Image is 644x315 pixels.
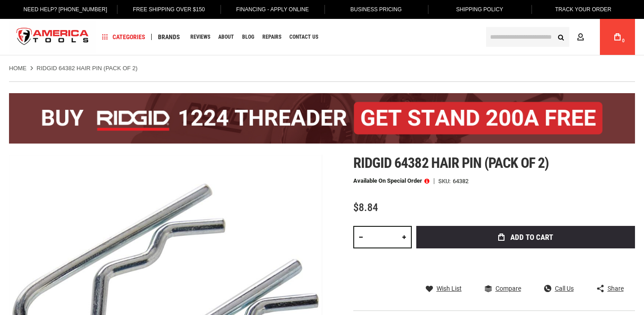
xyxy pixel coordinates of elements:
a: Repairs [258,31,285,43]
img: BOGO: Buy the RIDGID® 1224 Threader (26092), get the 92467 200A Stand FREE! [9,93,635,144]
button: Search [552,28,569,45]
p: Available on Special Order [353,178,429,184]
span: Share [608,285,624,292]
span: Brands [158,34,180,40]
span: Add to Cart [510,234,553,241]
span: Blog [242,34,254,40]
a: Brands [154,31,184,43]
span: Categories [102,34,145,40]
div: 64382 [453,178,468,184]
span: $8.84 [353,201,378,214]
span: Ridgid 64382 hair pin (pack of 2) [353,154,549,171]
span: Call Us [555,285,574,292]
strong: SKU [438,178,453,184]
a: 0 [609,19,626,55]
button: Add to Cart [416,226,635,248]
a: Compare [485,284,521,292]
a: Call Us [544,284,574,292]
a: Home [9,64,27,72]
img: America Tools [9,20,96,54]
a: Categories [98,31,149,43]
span: Shipping Policy [456,6,503,13]
a: Reviews [186,31,214,43]
a: Blog [238,31,258,43]
span: Contact Us [289,34,318,40]
a: store logo [9,20,96,54]
span: Wish List [437,285,462,292]
a: About [214,31,238,43]
a: Wish List [426,284,462,292]
span: Reviews [190,34,210,40]
span: Repairs [262,34,281,40]
span: 0 [622,38,625,43]
span: About [218,34,234,40]
a: Contact Us [285,31,322,43]
span: Compare [495,285,521,292]
strong: RIDGID 64382 HAIR PIN (PACK OF 2) [36,65,137,72]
